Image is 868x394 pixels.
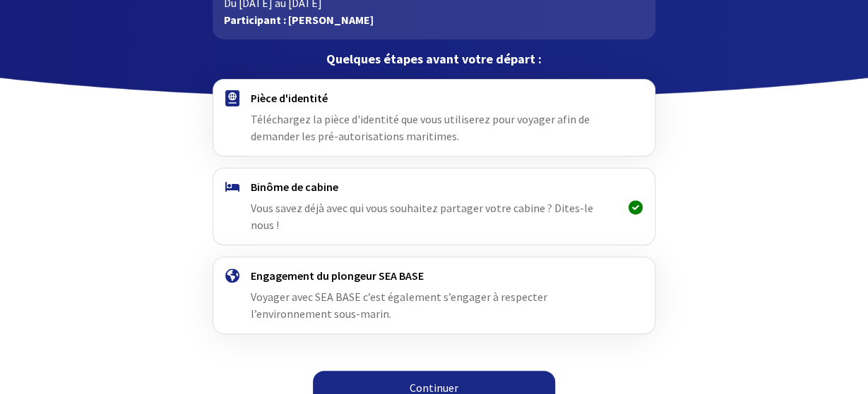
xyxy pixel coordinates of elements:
h4: Binôme de cabine [251,180,617,194]
p: Quelques étapes avant votre départ : [213,51,655,68]
span: Téléchargez la pièce d'identité que vous utiliserez pour voyager afin de demander les pré-autoris... [251,112,590,143]
span: Vous savez déjà avec qui vous souhaitez partager votre cabine ? Dites-le nous ! [251,201,593,232]
img: engagement.svg [225,269,239,283]
p: Participant : [PERSON_NAME] [224,11,644,28]
span: Voyager avec SEA BASE c’est également s’engager à respecter l’environnement sous-marin. [251,290,547,321]
img: binome.svg [225,182,239,192]
h4: Engagement du plongeur SEA BASE [251,269,617,283]
h4: Pièce d'identité [251,91,617,105]
img: passport.svg [225,90,239,106]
